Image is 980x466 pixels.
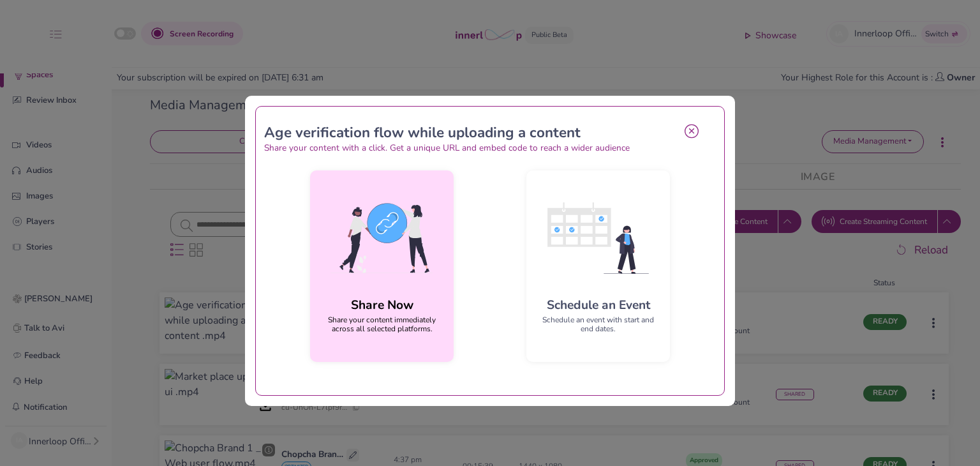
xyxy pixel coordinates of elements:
[537,315,660,333] p: Schedule an event with start and end dates.
[264,124,675,142] h2: Age verification flow while uploading a content
[320,315,443,333] p: Share your content immediately across all selected platforms.
[351,298,413,313] h3: Share Now
[537,181,660,296] img: Select card
[320,181,443,296] img: Select card
[547,298,650,313] h3: Schedule an Event
[264,142,675,155] p: Share your content with a click. Get a unique URL and embed code to reach a wider audience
